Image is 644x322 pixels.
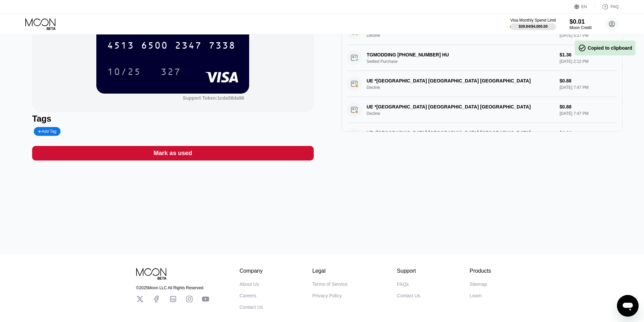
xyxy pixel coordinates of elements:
div: Visa Monthly Spend Limit$39.84/$4,000.00 [510,18,556,30]
div: $39.84 / $4,000.00 [519,24,548,28]
div: Support Token: 1cda58da96 [183,95,244,101]
div: Privacy Policy [312,293,342,298]
div: Contact Us [240,304,263,310]
iframe: Button to launch messaging window, conversation in progress [617,295,639,317]
div: Learn [470,293,482,298]
div: EN [581,4,587,9]
div: $0.01Moon Credit [570,18,592,30]
div: Tags [32,114,313,124]
div: © 2025 Moon LLC All Rights Reserved [136,286,209,290]
div: Careers [240,293,257,298]
div: 2347 [175,41,202,52]
div: 327 [161,67,181,78]
span:  [578,44,586,52]
div: 327 [156,63,186,80]
div: Mark as used [153,149,192,157]
div: FAQs [397,281,409,287]
div: 4513 [107,41,134,52]
div: Copied to clipboard [578,44,632,52]
div: EN [574,3,595,10]
div: FAQ [595,3,619,10]
div: Contact Us [397,293,420,298]
div: Legal [312,268,348,274]
div: Add Tag [34,127,60,136]
div: Terms of Service [312,281,348,287]
div: 6500 [141,41,168,52]
div: Products [470,268,491,274]
div: Company [240,268,263,274]
div: Support Token:1cda58da96 [183,95,244,101]
div: Sitemap [470,281,487,287]
div: 10/25 [102,63,146,80]
div: 10/25 [107,67,141,78]
div: Visa Monthly Spend Limit [510,18,556,23]
div: 4513650023477338 [103,37,240,54]
div: About Us [240,281,259,287]
div: 7338 [209,41,236,52]
div: FAQ [611,4,619,9]
div: Support [397,268,420,274]
div: Moon Credit [570,25,592,30]
div: Add Tag [38,129,56,134]
div: Mark as used [32,146,313,160]
div: $0.01 [570,18,592,25]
